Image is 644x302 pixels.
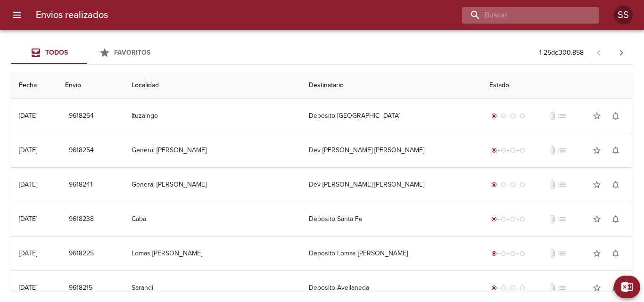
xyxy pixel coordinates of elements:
[548,180,557,189] span: No tiene documentos adjuntos
[69,248,94,260] span: 9618225
[501,182,506,188] span: radio_button_unchecked
[520,113,525,119] span: radio_button_unchecked
[520,216,525,222] span: radio_button_unchecked
[510,251,516,256] span: radio_button_unchecked
[58,72,124,99] th: Envio
[501,285,506,291] span: radio_button_unchecked
[557,180,567,189] span: No tiene pedido asociado
[489,283,527,293] div: Generado
[548,146,557,155] span: No tiene documentos adjuntos
[548,283,557,293] span: No tiene documentos adjuntos
[19,146,37,154] div: [DATE]
[65,211,98,228] button: 9618238
[587,106,606,125] button: Agregar a favoritos
[592,111,602,121] span: star_border
[606,141,625,160] button: Activar notificaciones
[19,180,37,188] div: [DATE]
[124,99,302,133] td: Ituzaingo
[36,8,108,23] h6: Envios realizados
[606,244,625,263] button: Activar notificaciones
[301,237,481,270] td: Deposito Lomas [PERSON_NAME]
[510,113,516,119] span: radio_button_unchecked
[491,251,497,256] span: radio_button_checked
[11,41,162,64] div: Tabs Envios
[592,283,602,293] span: star_border
[592,249,602,258] span: star_border
[301,72,481,99] th: Destinatario
[510,285,516,291] span: radio_button_unchecked
[548,214,557,224] span: No tiene documentos adjuntos
[489,180,527,189] div: Generado
[611,283,620,293] span: notifications_none
[606,106,625,125] button: Activar notificaciones
[489,146,527,155] div: Generado
[489,249,527,258] div: Generado
[587,175,606,194] button: Agregar a favoritos
[69,145,94,156] span: 9618254
[114,49,150,57] span: Favoritos
[557,283,567,293] span: No tiene pedido asociado
[606,210,625,229] button: Activar notificaciones
[501,147,506,153] span: radio_button_unchecked
[548,111,557,121] span: No tiene documentos adjuntos
[19,112,37,120] div: [DATE]
[65,176,96,194] button: 9618241
[592,180,602,189] span: star_border
[489,214,527,224] div: Generado
[587,244,606,263] button: Agregar a favoritos
[611,146,620,155] span: notifications_none
[19,215,37,223] div: [DATE]
[65,279,96,297] button: 9618215
[592,214,602,224] span: star_border
[614,6,633,24] div: SS
[124,72,302,99] th: Localidad
[45,49,68,57] span: Todos
[501,216,506,222] span: radio_button_unchecked
[520,147,525,153] span: radio_button_unchecked
[557,111,567,121] span: No tiene pedido asociado
[520,285,525,291] span: radio_button_unchecked
[611,214,620,224] span: notifications_none
[510,216,516,222] span: radio_button_unchecked
[65,107,98,125] button: 9618264
[557,249,567,258] span: No tiene pedido asociado
[301,202,481,236] td: Deposito Santa Fe
[614,276,640,298] button: Exportar Excel
[587,48,610,57] span: Pagina anterior
[69,213,94,225] span: 9618238
[462,7,583,24] input: buscar
[491,147,497,153] span: radio_button_checked
[65,245,98,262] button: 9618225
[491,216,497,222] span: radio_button_checked
[491,285,497,291] span: radio_button_checked
[592,146,602,155] span: star_border
[19,249,37,257] div: [DATE]
[614,6,633,24] div: Abrir información de usuario
[501,113,506,119] span: radio_button_unchecked
[557,214,567,224] span: No tiene pedido asociado
[69,110,94,122] span: 9618264
[19,284,37,292] div: [DATE]
[548,249,557,258] span: No tiene documentos adjuntos
[482,72,633,99] th: Estado
[301,133,481,167] td: Dev [PERSON_NAME] [PERSON_NAME]
[124,133,302,167] td: General [PERSON_NAME]
[610,41,633,64] span: Pagina siguiente
[69,179,92,191] span: 9618241
[124,237,302,270] td: Lomas [PERSON_NAME]
[491,182,497,188] span: radio_button_checked
[65,142,98,159] button: 9618254
[587,278,606,297] button: Agregar a favoritos
[539,48,584,57] p: 1 - 25 de 300.858
[606,278,625,297] button: Activar notificaciones
[489,111,527,121] div: Generado
[510,147,516,153] span: radio_button_unchecked
[301,168,481,202] td: Dev [PERSON_NAME] [PERSON_NAME]
[124,202,302,236] td: Caba
[557,146,567,155] span: No tiene pedido asociado
[611,180,620,189] span: notifications_none
[510,182,516,188] span: radio_button_unchecked
[611,249,620,258] span: notifications_none
[501,251,506,256] span: radio_button_unchecked
[606,175,625,194] button: Activar notificaciones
